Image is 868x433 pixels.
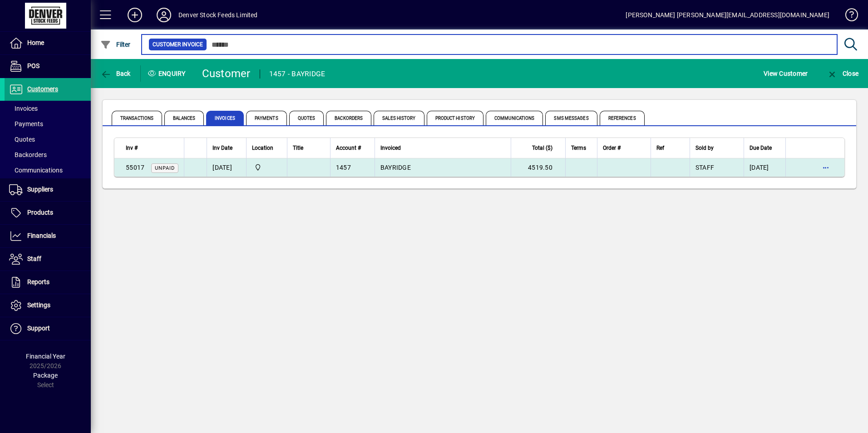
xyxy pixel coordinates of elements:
span: Backorders [9,151,47,158]
a: Quotes [5,132,91,147]
span: Payments [246,111,287,125]
a: Backorders [5,147,91,162]
span: STAFF [695,164,714,171]
div: Invoiced [380,143,505,153]
button: More options [819,160,833,175]
div: Total ($) [517,143,561,153]
span: Balances [164,111,204,125]
span: Invoices [206,111,244,125]
span: Staff [27,255,41,262]
app-page-header-button: Back [91,65,141,82]
span: Inv # [126,143,138,153]
span: Filter [100,41,131,48]
span: Unpaid [155,165,175,171]
td: [DATE] [207,158,246,177]
div: Due Date [750,143,780,153]
span: Suppliers [27,186,53,193]
span: Product History [427,111,484,125]
span: SMS Messages [545,111,597,125]
a: Invoices [5,101,91,116]
span: Financial Year [26,353,65,360]
button: Back [98,65,133,82]
a: Home [5,32,91,54]
div: Inv # [126,143,178,153]
a: Communications [5,162,91,178]
span: Terms [571,143,586,153]
div: Sold by [695,143,738,153]
div: Account # [336,143,369,153]
td: 4519.50 [511,158,565,177]
span: Transactions [112,111,162,125]
a: Suppliers [5,178,91,201]
button: Close [824,65,861,82]
span: Account # [336,143,361,153]
div: Customer [202,66,251,81]
span: Reports [27,278,49,285]
span: Close [827,70,858,77]
span: Customers [27,85,58,93]
span: Settings [27,301,50,309]
span: POS [27,62,39,69]
span: Support [27,325,50,332]
div: Location [252,143,281,153]
span: DENVER STOCKFEEDS LTD [252,162,281,172]
button: Profile [149,7,178,23]
a: Payments [5,116,91,132]
a: Knowledge Base [838,2,857,31]
span: Location [252,143,273,153]
span: Order # [603,143,621,153]
span: Invoices [9,105,38,112]
div: Denver Stock Feeds Limited [178,8,258,22]
div: 1457 - BAYRIDGE [269,67,325,81]
span: Communications [486,111,543,125]
div: Title [293,143,325,153]
span: Due Date [750,143,772,153]
span: Ref [656,143,664,153]
a: Products [5,202,91,224]
span: Back [100,70,131,77]
a: Reports [5,271,91,294]
span: References [600,111,645,125]
span: Inv Date [212,143,232,153]
td: [DATE] [744,158,785,177]
span: Sales History [374,111,424,125]
a: Staff [5,248,91,271]
span: Package [33,372,58,379]
span: 1457 [336,164,351,171]
span: 55017 [126,164,144,171]
span: Payments [9,120,43,128]
span: Communications [9,167,63,174]
span: Quotes [289,111,324,125]
span: Home [27,39,44,46]
div: Inv Date [212,143,241,153]
div: [PERSON_NAME] [PERSON_NAME][EMAIL_ADDRESS][DOMAIN_NAME] [626,8,829,22]
span: Total ($) [532,143,552,153]
button: View Customer [761,65,810,82]
a: Settings [5,294,91,317]
a: POS [5,55,91,78]
div: Enquiry [141,66,195,81]
span: Invoiced [380,143,401,153]
span: BAYRIDGE [380,164,411,171]
button: Add [120,7,149,23]
span: Financials [27,232,56,239]
span: Customer Invoice [153,40,203,49]
span: Quotes [9,136,35,143]
span: View Customer [764,66,808,81]
a: Support [5,317,91,340]
a: Financials [5,225,91,247]
app-page-header-button: Close enquiry [817,65,868,82]
span: Sold by [695,143,714,153]
span: Backorders [326,111,371,125]
button: Filter [98,36,133,53]
div: Order # [603,143,645,153]
span: Products [27,209,53,216]
div: Ref [656,143,684,153]
span: Title [293,143,303,153]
